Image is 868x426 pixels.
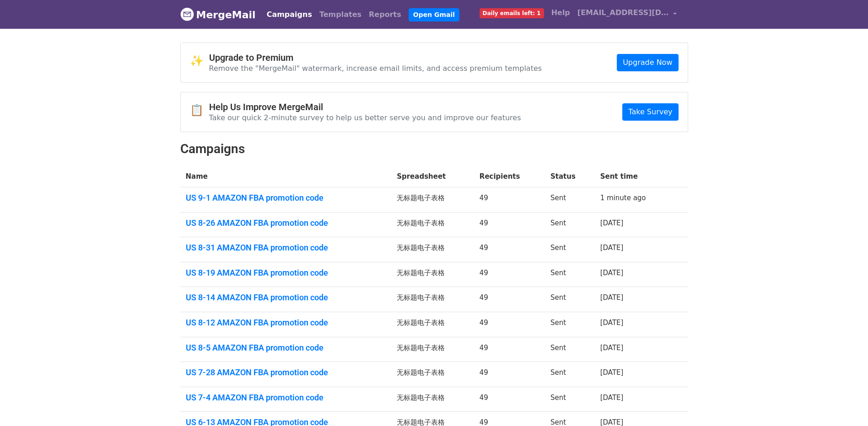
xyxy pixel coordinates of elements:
[545,362,595,387] td: Sent
[180,141,688,157] h2: Campaigns
[574,4,681,25] a: [EMAIL_ADDRESS][DOMAIN_NAME]
[474,212,545,237] td: 49
[545,187,595,213] td: Sent
[474,166,545,187] th: Recipients
[190,104,209,117] span: 📋
[600,194,646,202] a: 1 minute ago
[577,7,669,18] span: [EMAIL_ADDRESS][DOMAIN_NAME]
[545,387,595,412] td: Sent
[391,212,474,237] td: 无标题电子表格
[409,8,459,21] a: Open Gmail
[186,268,386,278] a: US 8-19 AMAZON FBA promotion code
[190,54,209,68] span: ✨
[474,287,545,312] td: 49
[209,64,542,73] p: Remove the "MergeMail" watermark, increase email limits, and access premium templates
[545,212,595,237] td: Sent
[545,287,595,312] td: Sent
[600,394,624,402] a: [DATE]
[600,368,624,377] a: [DATE]
[209,113,521,122] p: Take our quick 2-minute survey to help us better serve you and improve our features
[474,387,545,412] td: 49
[474,362,545,387] td: 49
[186,293,386,303] a: US 8-14 AMAZON FBA promotion code
[186,243,386,253] a: US 8-31 AMAZON FBA promotion code
[545,262,595,287] td: Sent
[391,166,474,187] th: Spreadsheet
[180,166,392,187] th: Name
[545,166,595,187] th: Status
[545,312,595,337] td: Sent
[391,337,474,362] td: 无标题电子表格
[474,337,545,362] td: 49
[474,262,545,287] td: 49
[545,337,595,362] td: Sent
[545,237,595,262] td: Sent
[365,5,405,24] a: Reports
[622,103,678,121] a: Take Survey
[186,318,386,328] a: US 8-12 AMAZON FBA promotion code
[186,193,386,203] a: US 9-1 AMAZON FBA promotion code
[186,218,386,228] a: US 8-26 AMAZON FBA promotion code
[391,237,474,262] td: 无标题电子表格
[548,4,574,22] a: Help
[600,344,624,352] a: [DATE]
[391,362,474,387] td: 无标题电子表格
[209,101,521,112] h4: Help Us Improve MergeMail
[600,293,624,302] a: [DATE]
[180,7,194,21] img: MergeMail logo
[316,5,365,24] a: Templates
[617,54,678,71] a: Upgrade Now
[600,219,624,227] a: [DATE]
[391,387,474,412] td: 无标题电子表格
[263,5,316,24] a: Campaigns
[474,187,545,213] td: 49
[600,244,624,252] a: [DATE]
[476,4,548,22] a: Daily emails left: 1
[474,237,545,262] td: 49
[600,319,624,327] a: [DATE]
[186,343,386,353] a: US 8-5 AMAZON FBA promotion code
[209,52,542,63] h4: Upgrade to Premium
[600,269,624,277] a: [DATE]
[186,393,386,403] a: US 7-4 AMAZON FBA promotion code
[186,367,386,378] a: US 7-28 AMAZON FBA promotion code
[180,5,256,24] a: MergeMail
[391,187,474,213] td: 无标题电子表格
[391,262,474,287] td: 无标题电子表格
[480,8,544,18] span: Daily emails left: 1
[595,166,673,187] th: Sent time
[391,312,474,337] td: 无标题电子表格
[474,312,545,337] td: 49
[391,287,474,312] td: 无标题电子表格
